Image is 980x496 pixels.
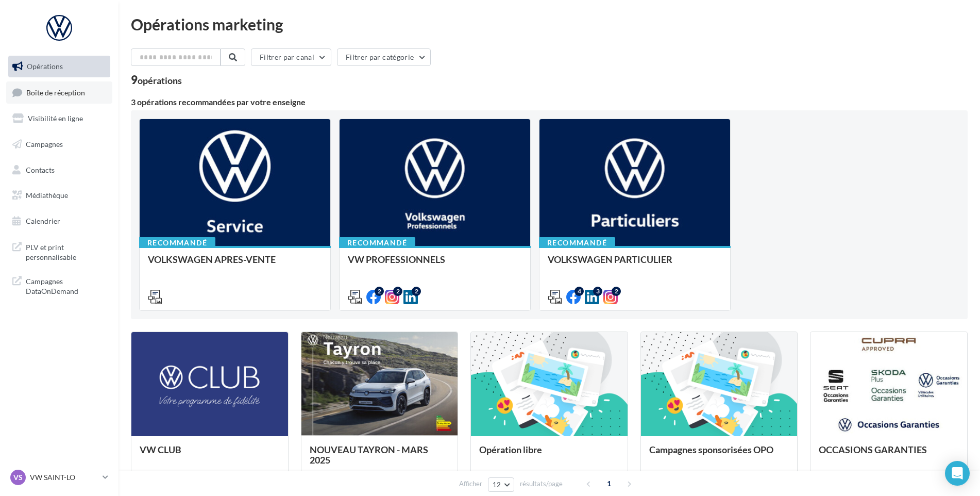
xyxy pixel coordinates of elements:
span: Calendrier [26,217,60,225]
a: VS VW SAINT-LO [8,468,110,487]
div: 3 opérations recommandées par votre enseigne [131,98,968,106]
span: OCCASIONS GARANTIES [819,444,927,455]
span: Visibilité en ligne [28,114,83,123]
span: Campagnes [26,140,63,148]
span: Contacts [26,165,55,174]
div: 2 [393,287,402,296]
a: Calendrier [6,210,112,232]
a: Contacts [6,159,112,181]
span: résultats/page [520,479,563,489]
div: 2 [612,287,621,296]
span: Opération libre [479,444,542,455]
div: Recommandé [539,237,615,249]
span: VS [13,472,23,483]
a: Médiathèque [6,185,112,206]
a: Visibilité en ligne [6,108,112,129]
span: 12 [493,481,501,489]
span: Afficher [459,479,482,489]
span: 1 [601,475,617,492]
div: 2 [412,287,421,296]
p: VW SAINT-LO [30,472,98,483]
span: VOLKSWAGEN PARTICULIER [548,254,672,265]
div: 3 [593,287,602,296]
div: opérations [138,76,182,85]
button: 12 [488,477,514,492]
span: VW CLUB [140,444,181,455]
div: Recommandé [139,237,215,249]
a: PLV et print personnalisable [6,236,112,267]
div: 2 [375,287,384,296]
span: Campagnes DataOnDemand [26,274,106,296]
a: Campagnes DataOnDemand [6,270,112,301]
span: PLV et print personnalisable [26,240,106,262]
span: Boîte de réception [26,88,85,96]
span: Médiathèque [26,191,68,200]
div: 4 [575,287,584,296]
div: Open Intercom Messenger [945,461,970,486]
span: VW PROFESSIONNELS [348,254,445,265]
div: Opérations marketing [131,16,968,32]
a: Campagnes [6,134,112,155]
div: Recommandé [339,237,415,249]
div: 9 [131,74,182,86]
a: Opérations [6,56,112,77]
span: NOUVEAU TAYRON - MARS 2025 [310,444,428,466]
button: Filtrer par canal [251,48,331,66]
span: Opérations [27,62,63,71]
a: Boîte de réception [6,81,112,104]
span: Campagnes sponsorisées OPO [649,444,773,455]
span: VOLKSWAGEN APRES-VENTE [148,254,276,265]
button: Filtrer par catégorie [337,48,431,66]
